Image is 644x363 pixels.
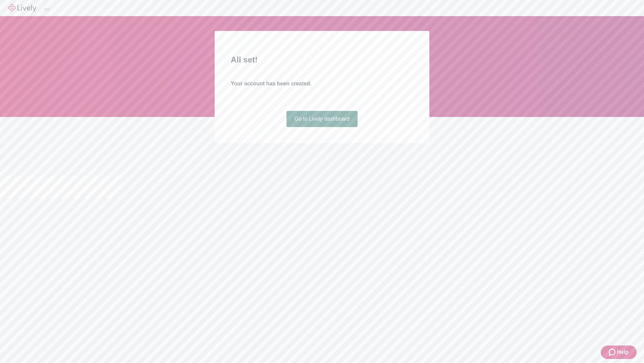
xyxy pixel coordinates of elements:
[286,111,358,127] a: Go to Lively dashboard
[231,54,413,66] h2: All set!
[44,8,50,10] button: Log out
[609,348,617,356] svg: Zendesk support icon
[617,348,629,356] span: Help
[231,80,413,88] h4: Your account has been created.
[8,4,36,12] img: Lively
[601,346,637,359] button: Zendesk support iconHelp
